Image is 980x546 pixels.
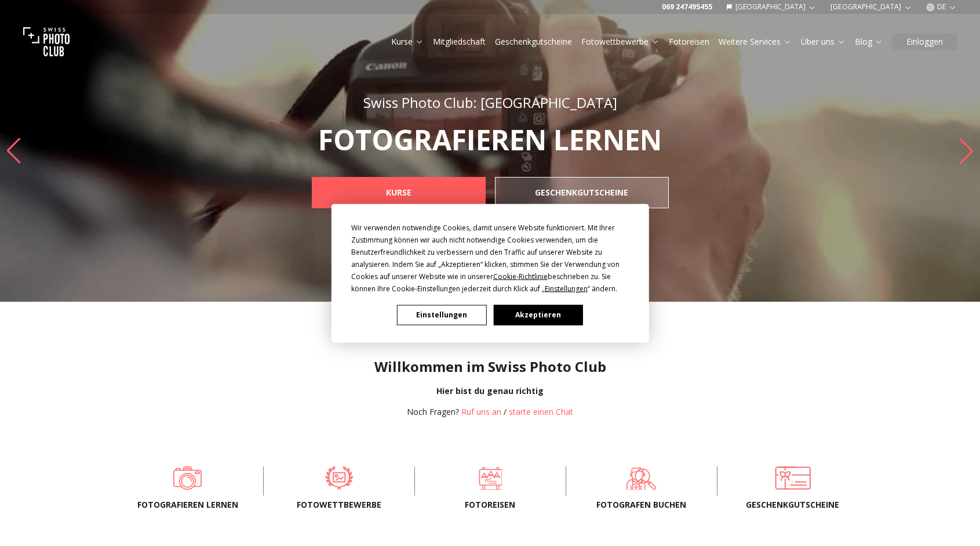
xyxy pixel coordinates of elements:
[493,305,582,325] button: Akzeptieren
[397,305,486,325] button: Einstellungen
[493,271,548,281] span: Cookie-Richtlinie
[351,221,629,294] div: Wir verwenden notwendige Cookies, damit unsere Website funktioniert. Mit Ihrer Zustimmung können ...
[545,283,588,293] span: Einstellungen
[331,204,649,342] div: Cookie Consent Prompt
